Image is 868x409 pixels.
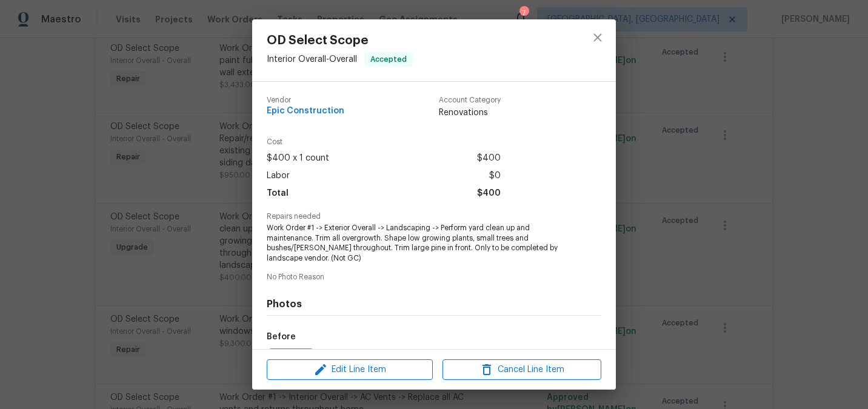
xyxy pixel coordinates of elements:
span: Repairs needed [267,213,601,221]
span: $400 x 1 count [267,150,329,167]
span: Epic Construction [267,107,344,116]
span: $400 [477,150,501,167]
span: No Photo Reason [267,273,601,281]
button: Cancel Line Item [442,359,601,381]
span: Cancel Line Item [446,362,598,377]
span: Total [267,185,289,202]
span: Cost [267,138,501,146]
h5: Before [267,333,296,341]
span: Labor [267,167,290,185]
span: Renovations [439,107,501,119]
h4: Photos [267,298,601,310]
span: $0 [489,167,501,185]
span: $400 [477,185,501,202]
span: Account Category [439,96,501,104]
button: close [583,23,612,52]
span: OD Select Scope [267,34,413,47]
span: Edit Line Item [270,362,429,377]
span: Work Order #1 -> Exterior Overall -> Landscaping -> Perform yard clean up and maintenance. Trim a... [267,223,568,264]
button: Edit Line Item [267,359,433,381]
span: Interior Overall - Overall [267,55,357,64]
div: 7 [519,7,528,19]
span: Vendor [267,96,344,104]
span: Accepted [366,53,412,65]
